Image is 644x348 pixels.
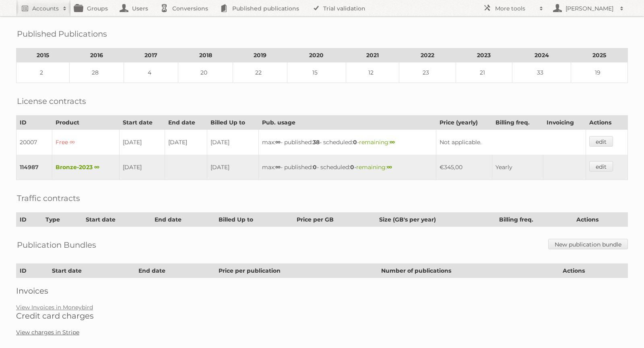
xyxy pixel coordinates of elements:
a: View charges in Stripe [16,329,79,336]
th: Actions [559,264,627,278]
th: Start date [49,264,135,278]
th: ID [17,264,49,278]
a: edit [589,161,613,172]
h2: [PERSON_NAME] [563,4,616,12]
th: 2024 [512,48,571,62]
a: edit [589,136,613,147]
h2: Invoices [16,286,628,296]
td: 33 [512,62,571,83]
th: 2025 [571,48,628,62]
strong: ∞ [390,139,395,146]
th: Billed Up to [215,213,293,227]
strong: 0 [350,164,354,171]
th: Type [42,213,83,227]
th: 2015 [17,48,70,62]
th: 2016 [70,48,124,62]
th: Pub. usage [258,116,436,130]
th: Billing freq. [492,116,543,130]
th: 2019 [233,48,287,62]
strong: 0 [353,139,357,146]
a: New publication bundle [548,239,628,249]
strong: ∞ [275,164,281,171]
th: Size (GB's per year) [376,213,496,227]
td: Yearly [492,155,543,180]
th: Start date [82,213,151,227]
td: [DATE] [165,130,207,155]
td: 114987 [17,155,52,180]
th: Billing freq. [496,213,573,227]
td: 19 [571,62,628,83]
th: Product [52,116,120,130]
th: End date [165,116,207,130]
td: Bronze-2023 ∞ [52,155,120,180]
h2: Accounts [32,4,59,12]
span: remaining: [356,164,392,171]
td: 2 [17,62,70,83]
strong: ∞ [275,139,281,146]
td: 20007 [17,130,52,155]
td: [DATE] [120,130,165,155]
td: [DATE] [120,155,165,180]
h2: Credit card charges [16,311,628,321]
th: 2023 [456,48,512,62]
th: End date [135,264,215,278]
td: [DATE] [207,130,258,155]
th: Actions [573,213,628,227]
th: End date [151,213,215,227]
th: 2018 [178,48,233,62]
span: remaining: [359,139,395,146]
td: 21 [456,62,512,83]
th: Start date [120,116,165,130]
td: 28 [70,62,124,83]
strong: 0 [313,164,317,171]
td: 23 [399,62,456,83]
h2: Published Publications [17,28,107,40]
td: 12 [346,62,399,83]
th: ID [17,213,42,227]
th: Invoicing [543,116,586,130]
td: 15 [287,62,346,83]
td: 22 [233,62,287,83]
th: Billed Up to [207,116,258,130]
th: 2020 [287,48,346,62]
th: Price per publication [215,264,378,278]
h2: More tools [495,4,535,12]
strong: ∞ [387,164,392,171]
td: 20 [178,62,233,83]
th: 2017 [124,48,178,62]
th: Actions [586,116,627,130]
td: Not applicable. [436,130,586,155]
th: Number of publications [378,264,559,278]
h2: License contracts [17,95,86,107]
td: Free ∞ [52,130,120,155]
td: [DATE] [207,155,258,180]
th: ID [17,116,52,130]
strong: 38 [313,139,320,146]
td: max: - published: - scheduled: - [258,155,436,180]
td: 4 [124,62,178,83]
th: 2021 [346,48,399,62]
td: €345,00 [436,155,492,180]
th: 2022 [399,48,456,62]
th: Price (yearly) [436,116,492,130]
td: max: - published: - scheduled: - [258,130,436,155]
th: Price per GB [293,213,376,227]
a: View Invoices in Moneybird [16,304,93,311]
h2: Publication Bundles [17,239,96,251]
h2: Traffic contracts [17,192,80,204]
